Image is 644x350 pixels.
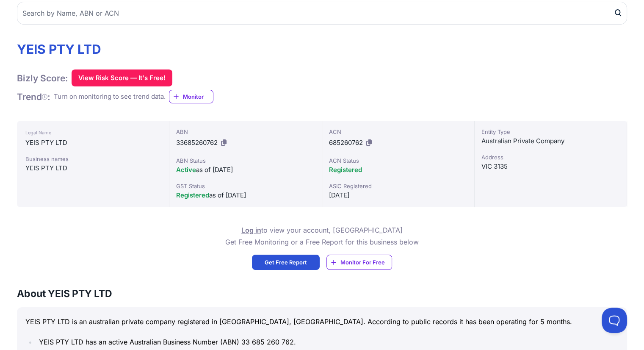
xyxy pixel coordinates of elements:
div: Turn on monitoring to see trend data. [54,92,166,102]
div: Entity Type [481,128,620,136]
a: Monitor For Free [326,255,392,270]
div: Address [481,153,620,161]
h1: Trend : [17,91,50,103]
input: Search by Name, ABN or ACN [17,2,627,25]
div: ABN Status [176,156,315,165]
div: GST Status [176,182,315,190]
div: YEIS PTY LTD [25,138,160,148]
li: YEIS PTY LTD has an active Australian Business Number (ABN) 33 685 260 762. [36,336,619,348]
p: YEIS PTY LTD is an australian private company registered in [GEOGRAPHIC_DATA], [GEOGRAPHIC_DATA].... [25,316,619,328]
div: ACN [329,128,467,136]
div: as of [DATE] [176,190,315,200]
div: as of [DATE] [176,165,315,175]
span: Monitor For Free [340,258,385,267]
span: 33685260762 [176,139,218,147]
span: Active [176,166,196,174]
span: 685260762 [329,139,363,147]
a: Get Free Report [252,255,320,270]
a: Monitor [169,90,213,103]
div: ACN Status [329,156,467,165]
div: ASIC Registered [329,182,467,190]
div: Australian Private Company [481,136,620,146]
span: Registered [176,191,209,199]
h1: Bizly Score: [17,72,68,84]
a: Log in [241,226,261,234]
div: YEIS PTY LTD [25,163,160,173]
span: Get Free Report [265,258,307,267]
button: View Risk Score — It's Free! [72,69,172,86]
div: ABN [176,128,315,136]
p: to view your account, [GEOGRAPHIC_DATA] Get Free Monitoring or a Free Report for this business below [225,224,419,248]
span: Registered [329,166,362,174]
div: VIC 3135 [481,161,620,172]
div: Legal Name [25,128,160,138]
div: Business names [25,155,160,163]
h1: YEIS PTY LTD [17,42,213,57]
iframe: Toggle Customer Support [602,308,627,333]
div: [DATE] [329,190,467,200]
span: Monitor [183,92,213,101]
h3: About YEIS PTY LTD [17,287,627,300]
